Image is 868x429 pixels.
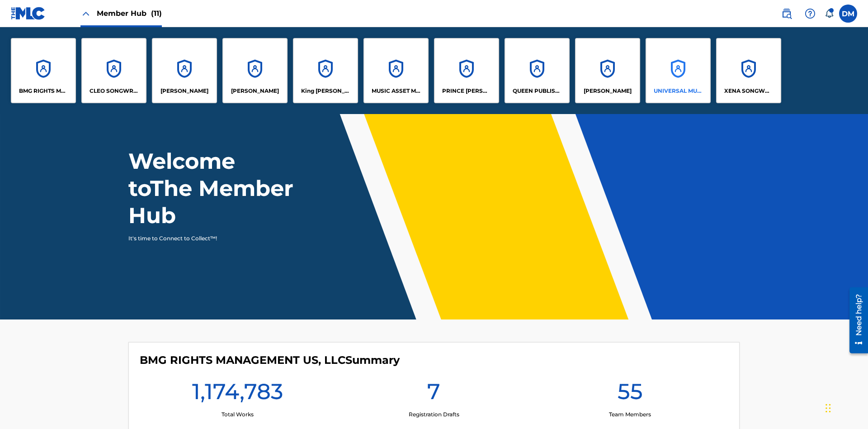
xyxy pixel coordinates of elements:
a: Accounts[PERSON_NAME] [575,38,640,103]
img: Close [80,8,91,19]
p: UNIVERSAL MUSIC PUB GROUP [654,87,703,95]
p: King McTesterson [301,87,350,95]
img: MLC Logo [11,7,46,20]
p: BMG RIGHTS MANAGEMENT US, LLC [19,87,68,95]
h1: 7 [427,378,440,410]
a: Public Search [778,5,796,23]
h1: Welcome to The Member Hub [128,148,297,229]
div: User Menu [839,5,857,23]
p: EYAMA MCSINGER [231,87,279,95]
p: XENA SONGWRITER [724,87,774,95]
h4: BMG RIGHTS MANAGEMENT US, LLC [140,353,400,367]
img: help [805,8,816,19]
a: AccountsUNIVERSAL MUSIC PUB GROUP [646,38,711,103]
p: ELVIS COSTELLO [160,87,208,95]
a: AccountsPRINCE [PERSON_NAME] [434,38,499,103]
a: Accounts[PERSON_NAME] [152,38,217,103]
div: Drag [826,395,831,422]
p: QUEEN PUBLISHA [513,87,562,95]
a: AccountsKing [PERSON_NAME] [293,38,358,103]
span: Member Hub [97,8,162,19]
p: MUSIC ASSET MANAGEMENT (MAM) [372,87,421,95]
p: Registration Drafts [409,410,459,419]
p: Total Works [222,410,254,419]
a: AccountsCLEO SONGWRITER [81,38,146,103]
a: AccountsQUEEN PUBLISHA [505,38,570,103]
iframe: Chat Widget [823,386,868,429]
h1: 55 [618,378,643,410]
iframe: Resource Center [843,284,868,358]
p: It's time to Connect to Collect™! [128,234,285,243]
a: AccountsMUSIC ASSET MANAGEMENT (MAM) [363,38,429,103]
span: (11) [151,9,162,18]
a: AccountsXENA SONGWRITER [716,38,781,103]
h1: 1,174,783 [192,378,283,410]
p: CLEO SONGWRITER [90,87,139,95]
div: Notifications [825,9,834,18]
div: Help [801,5,819,23]
p: PRINCE MCTESTERSON [442,87,491,95]
a: Accounts[PERSON_NAME] [222,38,288,103]
p: Team Members [609,410,651,419]
p: RONALD MCTESTERSON [584,87,632,95]
img: search [781,8,792,19]
a: AccountsBMG RIGHTS MANAGEMENT US, LLC [11,38,76,103]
